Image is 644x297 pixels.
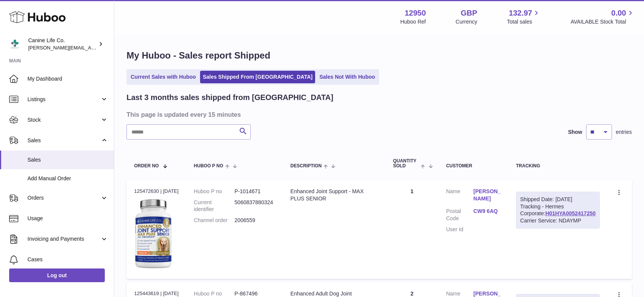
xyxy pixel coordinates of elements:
[516,164,600,168] div: Tracking
[134,197,172,269] img: 129501732536582.jpg
[234,188,275,195] dd: P-1014671
[134,290,179,297] div: 125443619 | [DATE]
[290,188,378,202] div: Enhanced Joint Support - MAX PLUS SENIOR
[194,199,235,213] dt: Current identifier
[194,188,235,195] dt: Huboo P no
[27,116,100,124] span: Stock
[568,129,582,136] label: Show
[134,164,159,168] span: Order No
[520,217,596,224] div: Carrier Service: NDAYMP
[127,92,333,103] h2: Last 3 months sales shipped from [GEOGRAPHIC_DATA]
[128,71,199,83] a: Current Sales with Huboo
[616,129,632,136] span: entries
[545,210,596,216] a: H01HYA0052417250
[27,75,108,83] span: My Dashboard
[385,180,438,279] td: 1
[134,188,179,195] div: 125472630 | [DATE]
[194,164,223,168] span: Huboo P no
[234,199,275,213] dd: 5060837880324
[28,37,97,51] div: Canine Life Co.
[446,188,474,204] dt: Name
[516,192,600,229] div: Tracking - Hermes Corporate:
[400,18,426,25] div: Huboo Ref
[27,156,108,164] span: Sales
[9,268,105,282] a: Log out
[27,96,100,103] span: Listings
[509,8,532,18] span: 132.97
[290,164,322,168] span: Description
[27,215,108,222] span: Usage
[127,49,632,62] h1: My Huboo - Sales report Shipped
[200,71,315,83] a: Sales Shipped From [GEOGRAPHIC_DATA]
[405,8,426,18] strong: 12950
[27,256,108,263] span: Cases
[446,164,501,168] div: Customer
[28,44,153,51] span: [PERSON_NAME][EMAIL_ADDRESS][DOMAIN_NAME]
[611,8,626,18] span: 0.00
[507,8,541,25] a: 132.97 Total sales
[570,8,635,25] a: 0.00 AVAILABLE Stock Total
[234,217,275,224] dd: 2006559
[127,110,630,119] h3: This page is updated every 15 minutes
[570,18,635,25] span: AVAILABLE Stock Total
[473,188,501,202] a: [PERSON_NAME]
[393,159,419,168] span: Quantity Sold
[9,38,21,50] img: kevin@clsgltd.co.uk
[507,18,541,25] span: Total sales
[27,194,100,202] span: Orders
[473,208,501,215] a: CW9 6AQ
[520,196,596,203] div: Shipped Date: [DATE]
[461,8,477,18] strong: GBP
[194,217,235,224] dt: Channel order
[317,71,378,83] a: Sales Not With Huboo
[446,208,474,222] dt: Postal Code
[446,226,474,233] dt: User Id
[27,137,100,144] span: Sales
[456,18,477,25] div: Currency
[27,175,108,182] span: Add Manual Order
[27,235,100,243] span: Invoicing and Payments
